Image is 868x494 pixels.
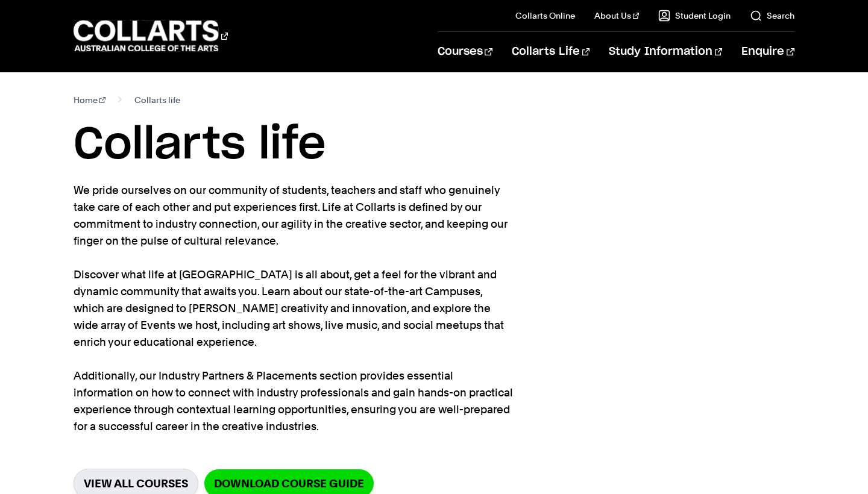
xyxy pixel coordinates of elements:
a: Student Login [658,10,731,22]
a: Collarts Online [515,10,575,22]
a: Search [750,10,794,22]
a: Study Information [609,32,722,72]
h1: Collarts life [74,118,794,172]
a: About Us [594,10,639,22]
div: Go to homepage [74,19,228,53]
a: Courses [438,32,492,72]
a: Home [74,92,105,108]
a: Collarts Life [512,32,590,72]
p: We pride ourselves on our community of students, teachers and staff who genuinely take care of ea... [74,182,514,435]
span: Collarts life [134,92,180,108]
a: Enquire [741,32,794,72]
